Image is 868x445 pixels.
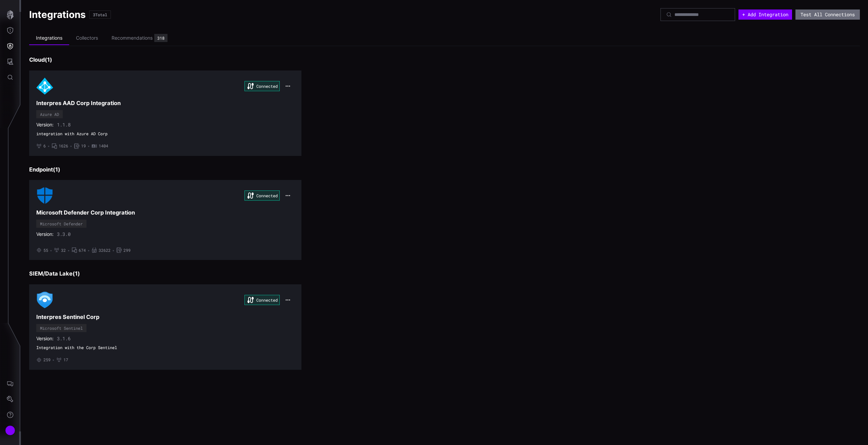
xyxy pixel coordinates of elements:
div: Microsoft Sentinel [40,326,83,330]
li: Integrations [29,32,69,45]
img: Microsoft Sentinel [36,291,53,308]
span: 674 [79,248,86,253]
h1: Integrations [29,8,86,21]
button: + Add Integration [738,9,792,20]
span: • [67,248,70,253]
span: integration with Azure AD Corp [36,131,294,137]
span: 3.1.6 [57,336,71,342]
img: Azure AD [36,78,53,95]
span: 299 [123,248,131,253]
div: Connected [244,190,280,201]
span: 259 [43,357,51,363]
span: • [112,248,115,253]
span: 19 [81,143,86,149]
span: Version: [36,122,54,128]
span: Version: [36,336,54,342]
div: Connected [244,295,280,305]
div: Recommendations [112,35,153,41]
h3: Microsoft Defender Corp Integration [36,209,294,216]
span: 3.3.0 [57,231,71,237]
span: 32622 [99,248,111,253]
div: Azure AD [40,112,59,116]
h3: SIEM/Data Lake ( 1 ) [29,270,860,277]
div: 318 [157,36,164,40]
span: • [52,357,55,363]
span: 32 [61,248,66,253]
span: • [87,143,90,149]
span: 1404 [99,143,108,149]
span: • [47,143,50,149]
span: Integration with the Corp Sentinel [36,345,294,350]
span: 1626 [59,143,68,149]
span: Version: [36,231,54,237]
span: 17 [63,357,68,363]
img: Microsoft Defender [36,187,53,204]
span: 55 [43,248,48,253]
h3: Cloud ( 1 ) [29,56,860,63]
h3: Endpoint ( 1 ) [29,166,860,173]
div: Connected [244,81,280,91]
span: • [70,143,72,149]
button: Test All Connections [795,9,860,20]
span: 1.1.8 [57,122,71,128]
div: 3 Total [93,13,107,17]
li: Collectors [69,32,105,45]
span: 6 [43,143,46,149]
div: Microsoft Defender [40,222,83,226]
h3: Interpres AAD Corp Integration [36,100,294,107]
span: • [50,248,52,253]
h3: Interpres Sentinel Corp [36,313,294,321]
span: • [87,248,90,253]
